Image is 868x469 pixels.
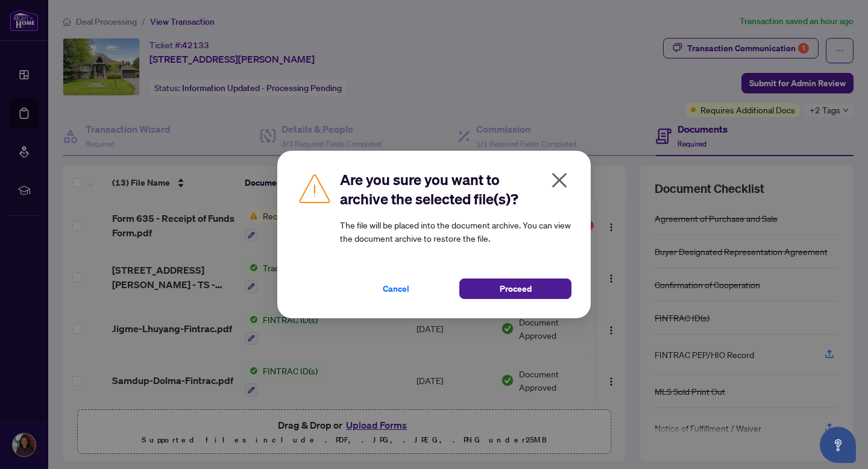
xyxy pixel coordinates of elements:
button: Cancel [340,279,452,299]
button: Open asap [820,427,856,463]
span: Proceed [500,279,532,298]
img: Caution Icon [297,170,333,206]
button: Proceed [459,279,571,299]
span: Cancel [383,279,409,298]
article: The file will be placed into the document archive. You can view the document archive to restore t... [340,218,571,245]
h2: Are you sure you want to archive the selected file(s)? [340,170,571,209]
span: close [550,171,569,190]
